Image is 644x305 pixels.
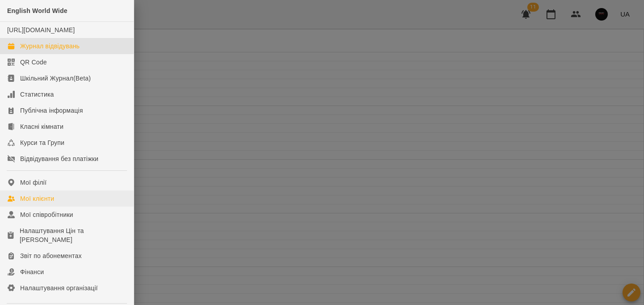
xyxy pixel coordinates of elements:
[20,210,73,219] div: Мої співробітники
[20,138,64,147] div: Курси та Групи
[20,194,54,203] div: Мої клієнти
[7,7,68,14] span: English World Wide
[20,251,82,260] div: Звіт по абонементах
[20,74,91,83] div: Шкільний Журнал(Beta)
[20,122,64,131] div: Класні кімнати
[7,26,75,34] a: [URL][DOMAIN_NAME]
[20,178,47,187] div: Мої філії
[20,58,47,67] div: QR Code
[20,42,80,51] div: Журнал відвідувань
[20,106,83,115] div: Публічна інформація
[20,226,127,244] div: Налаштування Цін та [PERSON_NAME]
[20,90,54,99] div: Статистика
[20,284,98,292] div: Налаштування організації
[20,154,98,163] div: Відвідування без платіжки
[20,267,44,276] div: Фінанси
